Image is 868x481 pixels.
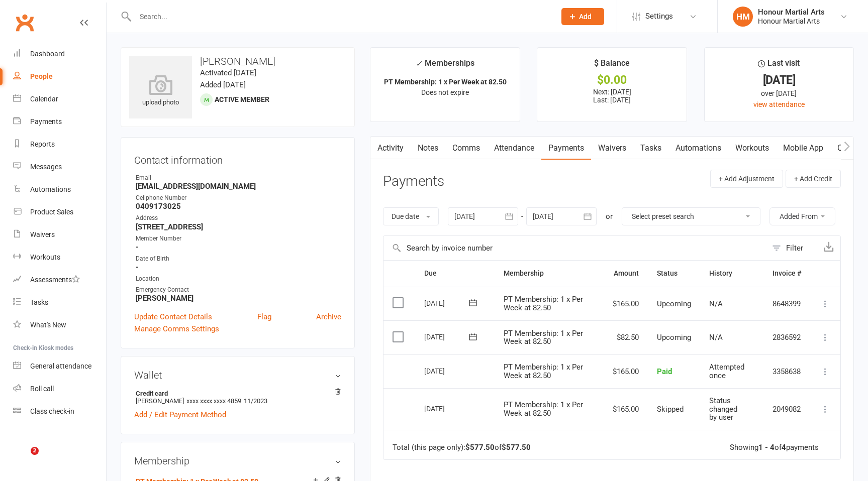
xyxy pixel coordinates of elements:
[244,397,267,405] span: 11/2023
[546,88,677,104] p: Next: [DATE] Last: [DATE]
[30,72,53,80] div: People
[134,323,219,335] a: Manage Comms Settings
[786,242,803,254] div: Filter
[604,388,648,430] td: $165.00
[136,285,341,295] div: Emergency Contact
[13,291,106,314] a: Tasks
[758,57,800,75] div: Last visit
[134,409,226,421] a: Add / Edit Payment Method
[134,151,341,166] h3: Contact information
[606,210,613,222] div: or
[30,208,73,216] div: Product Sales
[465,443,495,452] strong: $577.50
[134,455,341,466] h3: Membership
[728,137,776,160] a: Workouts
[136,182,341,191] strong: [EMAIL_ADDRESS][DOMAIN_NAME]
[594,57,630,75] div: $ Balance
[136,202,341,211] strong: 0409173025
[30,276,80,284] div: Assessments
[30,117,62,126] div: Payments
[753,100,805,108] a: view attendance
[129,75,192,108] div: upload photo
[13,156,106,178] a: Messages
[134,370,341,381] h3: Wallet
[136,263,341,272] strong: -
[136,193,341,203] div: Cellphone Number
[769,207,835,225] button: Added From
[370,137,411,160] a: Activity
[136,243,341,252] strong: -
[709,333,723,342] span: N/A
[604,354,648,389] td: $165.00
[13,133,106,156] a: Reports
[504,329,583,346] span: PT Membership: 1 x Per Week at 82.50
[763,320,810,354] td: 2836592
[579,13,592,21] span: Add
[134,311,212,323] a: Update Contact Details
[136,173,341,183] div: Email
[424,329,470,344] div: [DATE]
[421,88,469,96] span: Does not expire
[763,287,810,321] td: 8648399
[758,8,825,17] div: Honour Martial Arts
[657,333,691,342] span: Upcoming
[13,88,106,110] a: Calendar
[136,294,341,303] strong: [PERSON_NAME]
[424,401,470,416] div: [DATE]
[786,170,841,188] button: + Add Credit
[13,65,106,88] a: People
[776,137,830,160] a: Mobile App
[30,230,55,238] div: Waivers
[30,298,48,306] div: Tasks
[504,295,583,312] span: PT Membership: 1 x Per Week at 82.50
[13,178,106,201] a: Automations
[136,213,341,223] div: Address
[730,443,819,452] div: Showing of payments
[136,234,341,244] div: Member Number
[383,174,444,189] h3: Payments
[709,363,744,380] span: Attempted once
[30,140,55,148] div: Reports
[657,367,672,376] span: Paid
[546,75,677,85] div: $0.00
[668,137,728,160] a: Automations
[132,10,548,24] input: Search...
[487,137,541,160] a: Attendance
[758,443,775,452] strong: 1 - 4
[13,378,106,400] a: Roll call
[657,299,691,308] span: Upcoming
[30,253,60,261] div: Workouts
[645,5,673,28] span: Settings
[710,170,783,188] button: + Add Adjustment
[13,314,106,336] a: What's New
[591,137,633,160] a: Waivers
[215,95,269,103] span: Active member
[633,137,668,160] a: Tasks
[393,443,531,452] div: Total (this page only): of
[504,363,583,380] span: PT Membership: 1 x Per Week at 82.50
[134,388,341,406] li: [PERSON_NAME]
[495,261,603,286] th: Membership
[31,447,39,455] span: 2
[714,88,844,99] div: over [DATE]
[30,385,54,393] div: Roll call
[561,8,604,25] button: Add
[411,137,445,160] a: Notes
[445,137,487,160] a: Comms
[383,207,439,225] button: Due date
[200,80,246,89] time: Added [DATE]
[648,261,700,286] th: Status
[13,43,106,65] a: Dashboard
[763,388,810,430] td: 2049082
[384,78,507,86] strong: PT Membership: 1 x Per Week at 82.50
[30,362,91,370] div: General attendance
[416,59,422,68] i: ✓
[424,363,470,379] div: [DATE]
[657,405,684,414] span: Skipped
[200,68,256,77] time: Activated [DATE]
[13,355,106,378] a: General attendance kiosk mode
[604,287,648,321] td: $165.00
[136,222,341,231] strong: [STREET_ADDRESS]
[714,75,844,85] div: [DATE]
[782,443,786,452] strong: 4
